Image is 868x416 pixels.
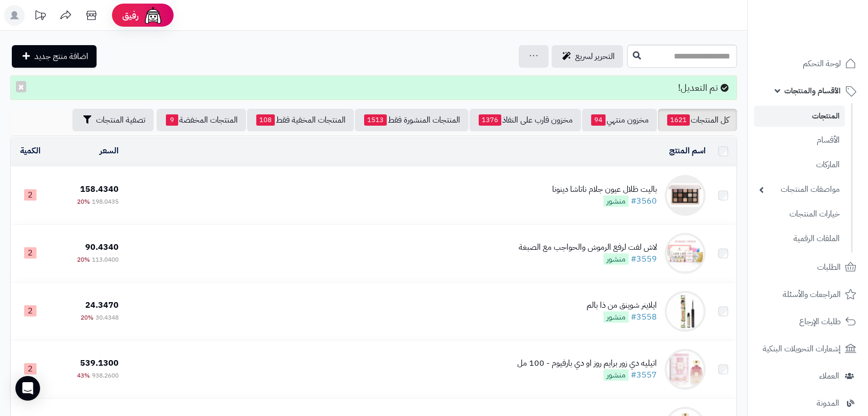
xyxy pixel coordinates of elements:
[24,189,36,201] span: 2
[247,109,354,131] a: المنتجات المخفية فقط108
[519,242,657,253] div: لاش لفت لرفع الرموش والحواجب مع الصبغة
[15,376,40,401] div: Open Intercom Messenger
[355,109,468,131] a: المنتجات المنشورة فقط1513
[364,114,387,126] span: 1513
[665,291,706,332] img: ايلاينر شوينق من ذا بالم
[587,300,657,311] div: ايلاينر شوينق من ذا بالم
[631,195,657,207] a: #3560
[603,253,629,265] span: منشور
[665,349,706,390] img: اتيليه دي زور برايم روز او دي بارفيوم - 100 مل
[552,184,657,195] div: باليت ظلال عيون جلام ناتاشا دينونا
[575,50,615,63] span: التحرير لسريع
[763,342,841,356] span: إشعارات التحويلات البنكية
[665,175,706,216] img: باليت ظلال عيون جلام ناتاشا دينونا
[603,311,629,323] span: منشور
[517,358,657,369] div: اتيليه دي زور برايم روز او دي بارفيوم - 100 مل
[24,363,36,374] span: 2
[819,369,839,383] span: العملاء
[582,109,657,131] a: مخزون منتهي94
[256,114,275,126] span: 108
[122,9,139,22] span: رفيق
[754,391,862,415] a: المدونة
[143,5,163,26] img: ai-face.png
[96,114,145,126] span: تصفية المنتجات
[20,145,41,157] a: الكمية
[469,109,581,131] a: مخزون قارب على النفاذ1376
[16,81,26,92] button: ×
[34,50,88,63] span: اضافة منتج جديد
[12,45,97,68] a: اضافة منتج جديد
[85,241,119,253] span: 90.4340
[96,313,119,322] span: 30.4348
[157,109,246,131] a: المنتجات المخفضة9
[479,114,501,126] span: 1376
[803,56,841,71] span: لوحة التحكم
[552,45,623,68] a: التحرير لسريع
[665,233,706,274] img: لاش لفت لرفع الرموش والحواجب مع الصبغة
[667,114,690,126] span: 1621
[603,369,629,381] span: منشور
[77,371,90,380] span: 43%
[754,228,845,250] a: الملفات الرقمية
[92,255,119,264] span: 113.0400
[754,106,845,127] a: المنتجات
[754,154,845,176] a: الماركات
[754,203,845,225] a: خيارات المنتجات
[754,336,862,361] a: إشعارات التحويلات البنكية
[631,311,657,323] a: #3558
[24,247,36,259] span: 2
[166,114,178,126] span: 9
[754,255,862,280] a: الطلبات
[799,314,841,329] span: طلبات الإرجاع
[81,313,93,322] span: 20%
[27,5,53,28] a: تحديثات المنصة
[669,145,706,157] a: اسم المنتج
[72,109,154,131] button: تصفية المنتجات
[631,369,657,381] a: #3557
[92,371,119,380] span: 938.2600
[817,396,839,410] span: المدونة
[754,179,845,201] a: مواصفات المنتجات
[100,145,119,157] a: السعر
[10,75,737,100] div: تم التعديل!
[784,84,841,98] span: الأقسام والمنتجات
[783,287,841,302] span: المراجعات والأسئلة
[631,253,657,265] a: #3559
[591,114,606,126] span: 94
[754,129,845,151] a: الأقسام
[603,195,629,207] span: منشور
[754,51,862,76] a: لوحة التحكم
[754,364,862,388] a: العملاء
[754,309,862,334] a: طلبات الإرجاع
[24,305,36,316] span: 2
[77,255,90,264] span: 20%
[80,357,119,369] span: 539.1300
[92,197,119,206] span: 198.0435
[817,260,841,274] span: الطلبات
[77,197,90,206] span: 20%
[85,299,119,311] span: 24.3470
[80,183,119,195] span: 158.4340
[658,109,737,131] a: كل المنتجات1621
[754,282,862,307] a: المراجعات والأسئلة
